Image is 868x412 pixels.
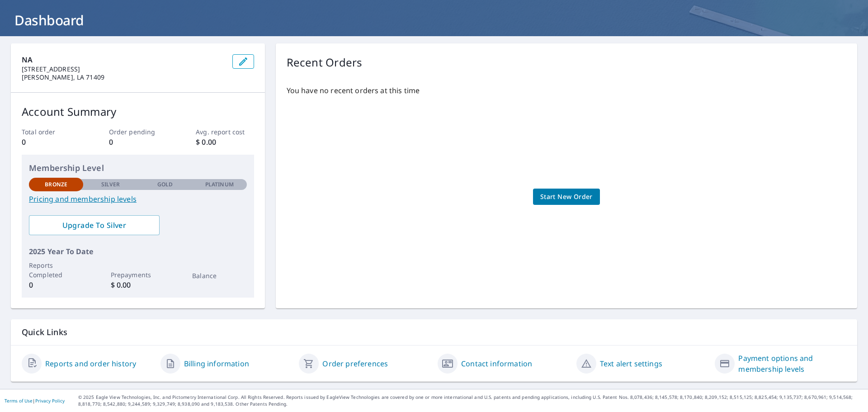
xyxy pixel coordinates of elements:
a: Upgrade To Silver [29,215,160,235]
p: $ 0.00 [196,137,254,147]
a: Contact information [461,358,532,369]
span: Start New Order [540,191,593,203]
a: Order preferences [322,358,388,369]
p: You have no recent orders at this time [287,85,846,96]
p: Reports Completed [29,260,83,279]
a: Start New Order [533,189,600,205]
p: 2025 Year To Date [29,246,247,257]
p: | [5,398,65,403]
p: Account Summary [22,104,254,120]
p: 0 [22,137,80,147]
p: 0 [29,279,83,290]
span: Upgrade To Silver [36,220,152,230]
p: $ 0.00 [111,279,165,290]
a: Payment options and membership levels [738,353,846,374]
p: Prepayments [111,270,165,279]
h1: Dashboard [11,11,857,29]
p: Gold [157,180,173,189]
p: Balance [192,271,246,280]
a: Terms of Use [5,398,33,404]
p: Platinum [205,180,234,189]
p: NA [22,54,225,65]
p: © 2025 Eagle View Technologies, Inc. and Pictometry International Corp. All Rights Reserved. Repo... [78,394,863,407]
p: Bronze [45,180,67,189]
p: Avg. report cost [196,127,254,137]
a: Privacy Policy [35,398,65,404]
a: Text alert settings [600,358,662,369]
a: Reports and order history [45,358,136,369]
p: 0 [109,137,167,147]
a: Billing information [184,358,249,369]
p: Recent Orders [287,54,363,71]
p: [STREET_ADDRESS] [22,65,225,73]
p: Quick Links [22,327,846,338]
p: Membership Level [29,162,247,174]
p: Order pending [109,127,167,137]
a: Pricing and membership levels [29,194,247,204]
p: Silver [101,180,120,189]
p: Total order [22,127,80,137]
p: [PERSON_NAME], LA 71409 [22,73,225,81]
